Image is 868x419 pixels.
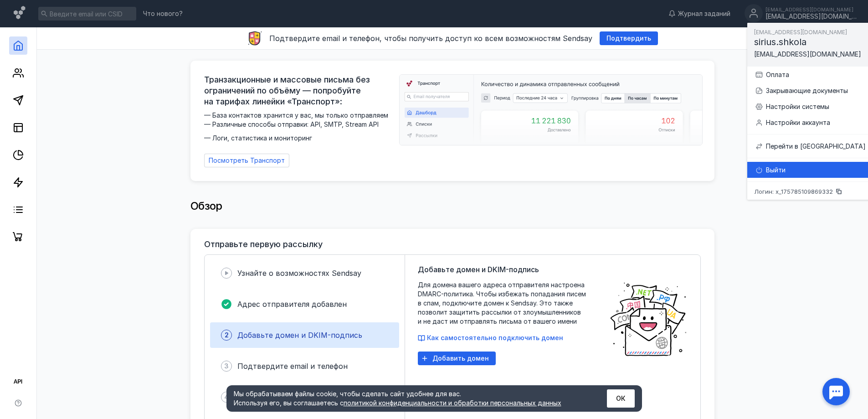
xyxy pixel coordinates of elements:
[225,331,229,340] span: 2
[606,35,651,42] span: Подтвердить
[678,9,730,18] span: Журнал заданий
[754,50,861,58] span: [EMAIL_ADDRESS][DOMAIN_NAME]
[234,389,585,408] div: Мы обрабатываем файлы cookie, чтобы сделать сайт удобнее для вас. Используя его, вы соглашаетесь c
[754,29,847,36] span: [EMAIL_ADDRESS][DOMAIN_NAME]
[38,7,136,21] input: Введите email или CSID
[765,7,857,12] div: [EMAIL_ADDRESS][DOMAIN_NAME]
[418,280,600,326] span: Для домена вашего адреса отправителя настроена DMARC-политика. Чтобы избежать попадания писем в с...
[609,280,688,358] img: poster
[237,300,347,309] span: Адрес отправителя добавлен
[143,10,183,17] span: Что нового?
[204,154,289,167] a: Посмотреть Транспорт
[204,74,394,107] span: Транзакционные и массовые письма без ограничений по объёму — попробуйте на тарифах линейки «Транс...
[237,269,361,278] span: Узнайте о возможностях Sendsay
[427,334,563,341] span: Как самостоятельно подключить домен
[209,157,285,165] span: Посмотреть Транспорт
[418,264,539,275] span: Добавьте домен и DKIM-подпись
[400,75,702,145] img: dashboard-transport-banner
[418,352,496,365] button: Добавить домен
[190,199,222,212] span: Обзор
[432,355,489,362] span: Добавить домен
[766,142,866,151] div: Перейти в [GEOGRAPHIC_DATA]
[139,10,187,17] a: Что нового?
[224,393,229,402] span: 4
[237,331,362,340] span: Добавьте домен и DKIM-подпись
[766,118,866,127] div: Настройки аккаунта
[766,166,866,175] div: Выйти
[766,102,866,111] div: Настройки системы
[754,36,806,47] span: sirius.shkola
[224,362,229,371] span: 3
[237,362,348,371] span: Подтвердите email и телефон
[344,399,561,407] a: политикой конфиденциальности и обработки персональных данных
[607,389,635,408] button: ОК
[204,111,394,143] span: — База контактов хранится у вас, мы только отправляем — Различные способы отправки: API, SMTP, St...
[269,34,592,43] span: Подтвердите email и телефон, чтобы получить доступ ко всем возможностям Sendsay
[754,189,833,195] span: Логин: x_175785109869332
[204,240,323,249] h3: Отправьте первую рассылку
[766,86,866,95] div: Закрывающие документы
[418,333,563,342] button: Как самостоятельно подключить домен
[765,13,857,21] div: [EMAIL_ADDRESS][DOMAIN_NAME]
[766,70,866,79] div: Оплата
[664,9,735,18] a: Журнал заданий
[600,31,658,45] button: Подтвердить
